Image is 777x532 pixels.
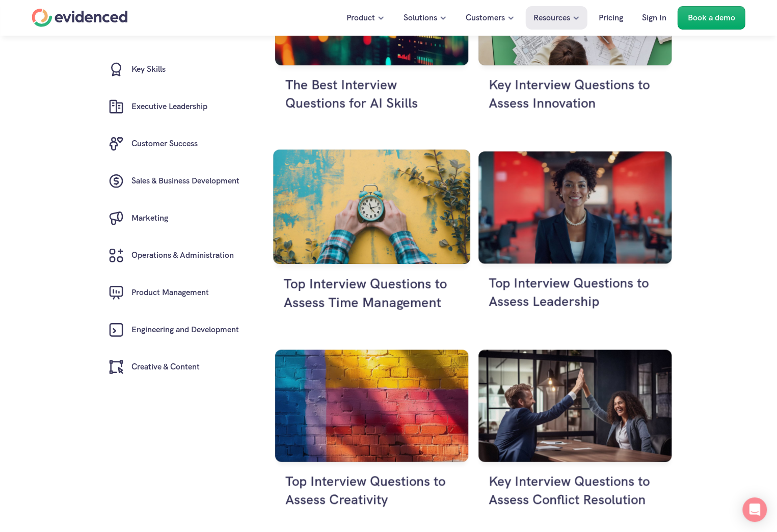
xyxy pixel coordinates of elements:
h4: The Best Interview Questions for AI Skills [285,75,458,113]
h6: Product Management [131,286,209,300]
img: Clock [273,149,470,263]
a: Operations & Administration [98,237,247,274]
h4: Key Interview Questions to Assess Conflict Resolution [489,472,661,509]
h6: Operations & Administration [131,249,234,262]
a: A leaderTop Interview Questions to Assess Leadership [478,151,672,339]
h6: Key Skills [131,63,166,76]
img: Colourful painted wall [275,350,468,462]
a: Product Management [98,274,247,311]
a: Book a demo [678,6,745,30]
h6: Engineering and Development [131,324,239,337]
p: Resources [533,11,570,24]
div: Open Intercom Messenger [742,497,767,522]
img: A leader [478,151,672,263]
h4: Top Interview Questions to Assess Time Management [283,274,460,312]
h4: Top Interview Questions to Assess Leadership [489,274,661,311]
h4: Top Interview Questions to Assess Creativity [285,472,458,509]
a: Creative & Content [98,349,247,386]
a: Sales & Business Development [98,163,247,200]
a: Pricing [591,6,631,30]
p: Pricing [599,11,623,24]
img: Employees resolving conflict [478,350,672,462]
h4: Key Interview Questions to Assess Innovation [489,75,661,113]
a: Key Skills [98,51,247,88]
a: Engineering and Development [98,311,247,349]
h6: Customer Success [131,138,198,151]
a: Executive Leadership [98,88,247,125]
h6: Marketing [131,212,168,225]
a: Sign In [634,6,674,30]
a: Home [32,9,128,27]
p: Product [346,11,375,24]
p: Customers [466,11,505,24]
h6: Creative & Content [131,361,200,374]
p: Sign In [642,11,666,24]
a: Customer Success [98,125,247,163]
h6: Executive Leadership [131,100,207,114]
a: Marketing [98,200,247,237]
h6: Sales & Business Development [131,175,239,188]
a: ClockTop Interview Questions to Assess Time Management [273,149,470,341]
p: Book a demo [688,11,735,24]
p: Solutions [404,11,437,24]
